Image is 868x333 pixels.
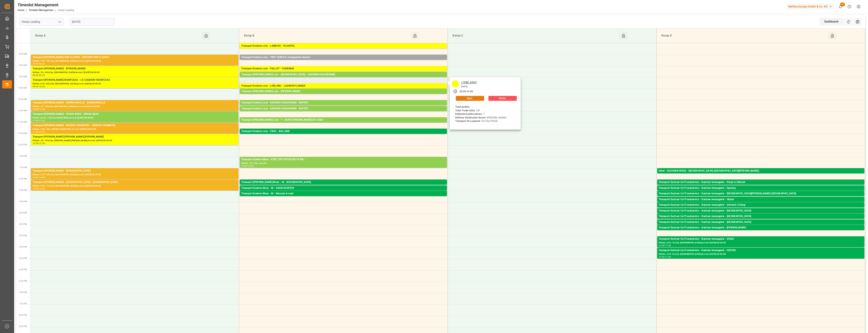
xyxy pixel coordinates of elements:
[39,142,45,144] div: 12:30
[659,248,863,252] div: Transport Dachser Cof Foodservice - Dachser messagerie - CESTAS
[659,252,863,256] div: Pallets: 4,TU: 44,City: [GEOGRAPHIC_DATA],Arrival: [DATE] 00:00:00
[19,314,27,316] span: 8:00 PM
[241,48,445,52] div: Pallets: 4,TU: 344,City: [GEOGRAPHIC_DATA],Arrival: [DATE] 00:00:00
[19,53,27,55] span: 8:30 AM
[19,64,27,66] span: 9:00 AM
[659,186,863,190] div: Transport Dachser Cof Foodservice - Dachser messagerie - Epernay
[19,257,27,259] span: 5:30 PM
[659,241,863,245] div: Pallets: 6,TU: 16,City: [GEOGRAPHIC_DATA],Arrival: [DATE] 00:00:00
[659,214,863,218] div: Transport Dachser Cof Foodservice - Dachser messagerie - [GEOGRAPHIC_DATA]
[241,184,445,188] div: Pallets: ,TU: 3,City: [GEOGRAPHIC_DATA],Arrival: [DATE] 00:00:00
[39,131,45,133] div: 12:00
[33,128,237,131] div: Pallets: 2,TU: ,City: MOISSY-CRAMOYEL,Arrival: [DATE] 00:00:00
[39,74,45,76] div: 09:30
[659,169,863,173] div: other - DACHSER MESS - [GEOGRAPHIC_DATA] ([GEOGRAPHIC_DATA][PERSON_NAME])
[241,105,445,108] div: Pallets: 1,TU: 539,City: RUFFEC,Arrival: [DATE] 00:00:00
[39,63,45,65] div: 09:00
[787,3,836,10] button: Melitta Europa GmbH & Co. KG
[455,105,506,123] div: : : 241 : 7 : [PERSON_NAME] : 051c4a1f983b
[18,87,27,89] span: 10:00 AM
[18,110,27,112] span: 11:00 AM
[836,2,845,11] button: show 45 new notifications
[19,269,27,271] span: 6:00 PM
[241,111,445,114] div: Pallets: 2,TU: 1039,City: RUFFEC,Arrival: [DATE] 00:00:00
[659,220,863,224] div: Transport Dachser Cof Foodservice - Dachser messagerie - [GEOGRAPHIC_DATA]
[665,256,671,258] div: 17:30
[659,202,863,205] div: Pallets: 1,TU: 13,City: [GEOGRAPHIC_DATA],Arrival: [DATE] 00:00:00
[33,74,38,76] div: 09:00
[19,155,27,157] span: 1:00 PM
[33,86,38,87] div: 09:30
[659,192,863,196] div: Transport Dachser Cof Foodservice - Dachser messagerie - [GEOGRAPHIC_DATA][PERSON_NAME]-[GEOGRAPH...
[241,190,445,194] div: Pallets: ,TU: 23,City: CRAN GEVRIER,Arrival: [DATE] 00:00:00
[451,32,619,40] div: Ramp C
[19,178,27,180] span: 2:00 PM
[39,120,45,121] div: 11:30
[33,105,237,108] div: Pallets: ,TU: 168,City: [GEOGRAPHIC_DATA],Arrival: [DATE] 00:00:00
[34,32,202,40] div: Ramp A
[659,190,863,194] div: Pallets: 2,TU: 74,City: [GEOGRAPHIC_DATA],Arrival: [DATE] 00:00:00
[33,173,237,176] div: Pallets: 7,TU: 265,City: [GEOGRAPHIC_DATA],Arrival: [DATE] 00:00:00
[659,218,863,222] div: Pallets: ,TU: 72,City: [GEOGRAPHIC_DATA],Arrival: [DATE] 00:00:00
[241,55,445,59] div: Transport Kuehne Lots - TRPT SIMLEC /chargement dechet -
[241,59,445,63] div: Pallets: ,TU: ,City: ,Arrival:
[460,85,479,88] div: [DATE]
[33,139,237,142] div: Pallets: ,TU: 104,City: [PERSON_NAME] [PERSON_NAME],Arrival: [DATE] 00:00:00
[19,234,27,237] span: 4:30 PM
[33,101,237,105] div: Transport [PERSON_NAME] - GERMAINVILLE - GERMAINVILLE
[659,203,863,207] div: Transport Dachser Cof Foodservice - Dachser messagerie - Verneuil L'Etang
[488,96,517,101] button: Delete
[33,108,38,110] div: 10:30
[39,188,45,190] div: 14:30
[38,142,39,144] div: -
[56,19,63,25] button: open menu
[38,74,39,76] div: -
[787,4,834,10] div: Melitta Europa GmbH & Co. KG
[18,98,27,100] span: 10:30 AM
[19,166,27,169] span: 1:30 PM
[19,200,27,203] span: 3:00 PM
[33,59,237,63] div: Pallets: 7,TU: 700,City: [GEOGRAPHIC_DATA],Arrival: [DATE] 00:00:00
[659,224,863,228] div: Pallets: 3,TU: ,City: [GEOGRAPHIC_DATA],Arrival: [DATE] 00:00:00
[241,180,445,184] div: Transport [PERSON_NAME] Mess - M - [GEOGRAPHIC_DATA]
[241,44,445,48] div: Transport Kuehne Lots - LANDOIS - PLAINTEL
[38,188,39,190] div: -
[70,18,115,26] input: DD-MM-YYYY
[248,165,254,167] div: 13:30
[38,120,39,121] div: -
[241,129,445,133] div: Transport Kuehne Lots - FRAY - BOLLENE
[455,109,475,112] b: Total Trade Units
[241,158,445,162] div: Transport Kuehne Mess - ESAT CDE 45758160/14 PAL -
[659,226,863,230] div: Transport Dachser Cof Foodservice - Dachser messagerie - [PERSON_NAME]
[241,71,445,74] div: Pallets: 5,TU: 733,City: [GEOGRAPHIC_DATA],Arrival: [DATE] 00:00:00
[33,176,38,178] div: 13:30
[659,245,665,246] div: 16:30
[241,162,445,165] div: Pallets: ,TU: ,City: ,Arrival:
[664,256,665,258] div: -
[241,165,247,167] div: 13:00
[460,90,466,93] div: 09:45
[241,192,445,196] div: Transport Kuehne Mess - M - Moussy le neuf
[38,63,39,65] div: -
[38,176,39,178] div: -
[33,184,237,188] div: Pallets: 5,TU: 174,City: [GEOGRAPHIC_DATA],Arrival: [DATE] 00:00:00
[659,237,863,241] div: Transport Dachser Cof Foodservice - Dachser messagerie - VISEU
[18,132,27,134] span: 12:00 PM
[33,120,38,121] div: 11:00
[659,256,665,258] div: 17:00
[455,120,480,122] b: Transport ID Logward
[455,105,469,108] b: Total pallets
[19,212,27,214] span: 3:30 PM
[19,325,27,328] span: 8:30 PM
[241,133,445,137] div: Pallets: 9,TU: 744,City: BOLLENE,Arrival: [DATE] 00:00:00
[33,131,38,133] div: 11:30
[455,116,486,119] b: Delivery Destination Name
[455,113,482,115] b: Estimated pallet places
[33,112,237,116] div: Transport [PERSON_NAME] - EPAUX BEZU - EPAUX BEZU
[659,198,863,202] div: Transport Dachser Cof Foodservice - Dachser messagerie - Hirson
[241,77,445,80] div: Pallets: 5,TU: 60,City: COURNON D'AUVERGNE,Arrival: [DATE] 00:00:00
[845,2,854,11] button: Help Center
[241,93,445,97] div: Pallets: 2,TU: 138,City: [GEOGRAPHIC_DATA],Arrival: [DATE] 00:00:00
[460,79,479,85] div: LEBLANC
[33,63,38,65] div: 08:30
